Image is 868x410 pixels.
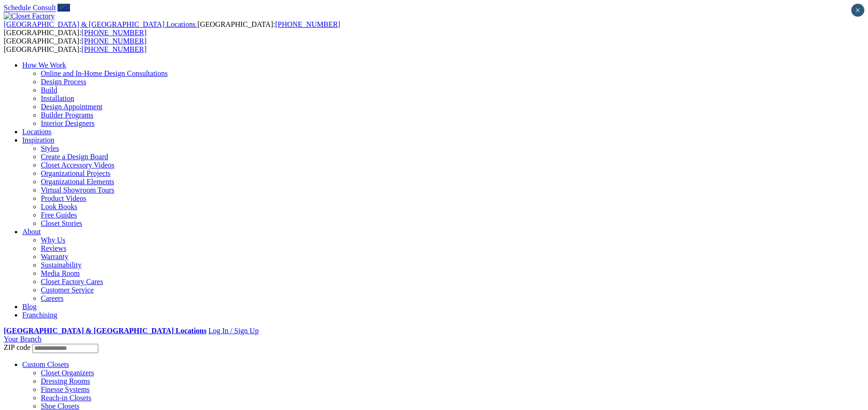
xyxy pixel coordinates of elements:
[4,20,196,28] span: [GEOGRAPHIC_DATA] & [GEOGRAPHIC_DATA] Locations
[4,37,147,53] span: [GEOGRAPHIC_DATA]: [GEOGRAPHIC_DATA]:
[22,360,69,368] a: Custom Closets
[41,394,91,402] a: Reach-in Closets
[41,294,64,302] a: Careers
[41,369,94,377] a: Closet Organizers
[41,111,93,119] a: Builder Programs
[4,20,198,28] a: [GEOGRAPHIC_DATA] & [GEOGRAPHIC_DATA] Locations
[41,144,59,152] a: Styles
[41,286,94,294] a: Customer Service
[4,12,55,20] img: Closet Factory
[41,244,66,252] a: Reviews
[41,178,114,186] a: Organizational Elements
[41,186,115,194] a: Virtual Showroom Tours
[41,86,57,94] a: Build
[41,402,79,410] a: Shoe Closets
[41,385,89,393] a: Finesse Systems
[41,278,103,286] a: Closet Factory Cares
[4,20,340,37] span: [GEOGRAPHIC_DATA]: [GEOGRAPHIC_DATA]:
[41,203,77,211] a: Look Books
[22,128,51,136] a: Locations
[41,253,68,261] a: Warranty
[41,69,168,77] a: Online and In-Home Design Consultations
[4,343,31,351] span: ZIP code
[82,29,147,37] a: [PHONE_NUMBER]
[22,61,66,69] a: How We Work
[22,228,41,236] a: About
[41,78,86,86] a: Design Process
[41,194,86,202] a: Product Videos
[22,303,37,311] a: Blog
[4,4,56,12] a: Schedule Consult
[41,211,77,219] a: Free Guides
[41,261,82,269] a: Sustainability
[41,219,82,227] a: Closet Stories
[275,20,340,28] a: [PHONE_NUMBER]
[208,327,258,335] a: Log In / Sign Up
[4,327,206,335] a: [GEOGRAPHIC_DATA] & [GEOGRAPHIC_DATA] Locations
[82,45,147,53] a: [PHONE_NUMBER]
[41,94,74,102] a: Installation
[41,269,80,277] a: Media Room
[41,161,115,169] a: Closet Accessory Videos
[57,4,70,12] a: Call
[22,311,57,319] a: Franchising
[41,103,102,111] a: Design Appointment
[41,169,110,177] a: Organizational Projects
[82,37,147,45] a: [PHONE_NUMBER]
[41,377,90,385] a: Dressing Rooms
[41,153,108,161] a: Create a Design Board
[22,136,54,144] a: Inspiration
[4,335,41,343] a: Your Branch
[32,344,98,353] input: Enter your Zip code
[851,4,864,17] button: Close
[41,119,95,127] a: Interior Designers
[41,236,65,244] a: Why Us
